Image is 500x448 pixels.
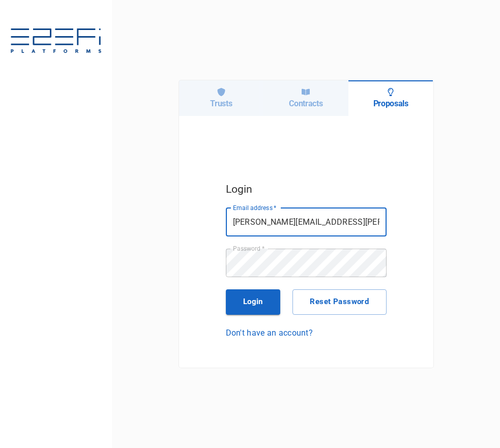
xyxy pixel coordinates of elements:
img: E2EFiPLATFORMS-7f06cbf9.svg [10,28,102,55]
h6: Contracts [289,99,322,108]
a: Don't have an account? [226,327,387,339]
h5: Login [226,181,387,198]
h6: Trusts [210,99,232,108]
h6: Proposals [373,99,408,108]
button: Login [226,289,281,315]
button: Reset Password [292,289,386,315]
label: Email address [233,203,277,212]
label: Password [233,244,264,253]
